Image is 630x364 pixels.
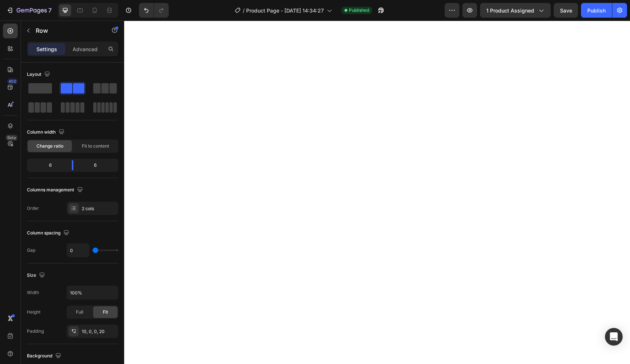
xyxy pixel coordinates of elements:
[486,7,534,14] span: 1 product assigned
[67,244,89,257] input: Auto
[27,351,63,361] div: Background
[139,3,169,18] div: Undo/Redo
[27,271,46,280] div: Size
[82,205,116,212] div: 2 cols
[73,45,98,53] p: Advanced
[587,7,606,14] div: Publish
[27,205,39,212] div: Order
[82,328,116,335] div: 10, 0, 0, 20
[581,3,612,18] button: Publish
[27,228,71,238] div: Column spacing
[76,309,83,315] span: Full
[27,309,41,315] div: Height
[27,127,66,137] div: Column width
[103,309,108,315] span: Fit
[554,3,578,18] button: Save
[67,286,118,299] input: Auto
[560,7,572,14] span: Save
[36,26,98,35] p: Row
[48,6,52,15] p: 7
[36,143,63,149] span: Change ratio
[605,328,623,346] div: Open Intercom Messenger
[6,135,18,141] div: Beta
[480,3,551,18] button: 1 product assigned
[28,160,66,170] div: 6
[27,289,39,296] div: Width
[124,21,630,364] iframe: Design area
[349,7,369,14] span: Published
[82,143,109,149] span: Fit to content
[79,160,117,170] div: 6
[27,328,44,335] div: Padding
[246,7,324,14] span: Product Page - [DATE] 14:34:27
[27,185,84,195] div: Columns management
[27,70,52,79] div: Layout
[36,45,57,53] p: Settings
[243,7,245,14] span: /
[27,247,35,254] div: Gap
[3,3,55,18] button: 7
[7,78,18,84] div: 450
